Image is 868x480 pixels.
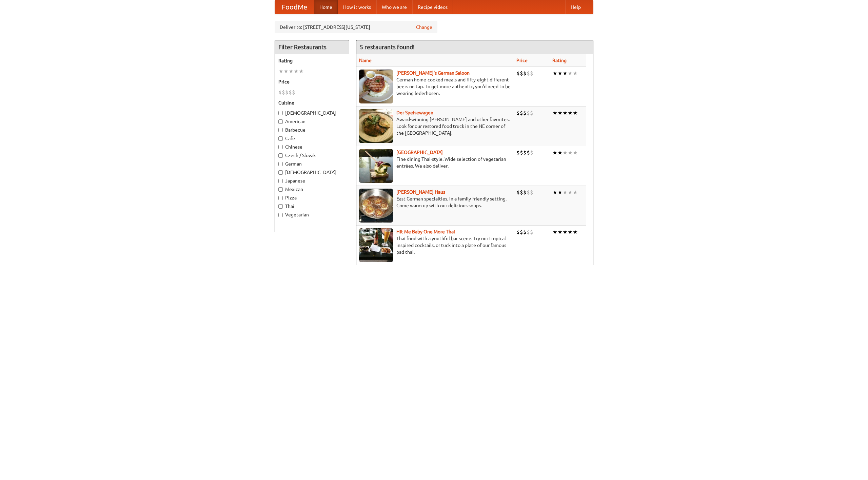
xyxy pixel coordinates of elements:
a: [PERSON_NAME]'s German Saloon [396,70,470,76]
h5: Rating [278,57,346,64]
a: Hit Me Baby One More Thai [396,229,455,234]
li: ★ [568,228,573,236]
li: $ [527,228,530,236]
li: $ [523,149,527,156]
li: ★ [568,189,573,196]
li: $ [530,109,533,117]
img: speisewagen.jpg [359,109,393,143]
label: Pizza [278,194,346,201]
li: ★ [557,149,563,156]
label: American [278,118,346,125]
li: ★ [552,149,557,156]
a: Home [314,0,338,14]
label: Chinese [278,143,346,150]
li: $ [523,109,527,117]
li: ★ [563,149,568,156]
li: $ [516,149,520,156]
li: ★ [573,70,578,77]
label: German [278,160,346,167]
li: ★ [557,109,563,117]
label: Vegetarian [278,211,346,218]
label: Japanese [278,177,346,184]
input: Cafe [278,136,283,141]
label: Czech / Slovak [278,152,346,159]
li: $ [523,228,527,236]
li: $ [278,89,282,96]
div: Deliver to: [STREET_ADDRESS][US_STATE] [275,21,437,33]
li: ★ [568,70,573,77]
label: Thai [278,203,346,210]
li: ★ [299,68,304,75]
input: Japanese [278,179,283,183]
h5: Cuisine [278,99,346,106]
ng-pluralize: 5 restaurants found! [360,44,415,50]
li: $ [520,189,523,196]
li: ★ [568,149,573,156]
label: Barbecue [278,127,346,133]
img: esthers.jpg [359,70,393,103]
li: $ [520,228,523,236]
input: German [278,162,283,166]
li: ★ [552,228,557,236]
li: ★ [557,228,563,236]
li: ★ [573,189,578,196]
li: $ [523,70,527,77]
a: How it works [338,0,376,14]
li: $ [527,109,530,117]
a: Price [516,58,528,63]
li: ★ [573,109,578,117]
li: $ [530,228,533,236]
li: ★ [563,109,568,117]
li: $ [527,189,530,196]
label: [DEMOGRAPHIC_DATA] [278,169,346,176]
li: ★ [557,70,563,77]
li: $ [520,70,523,77]
li: ★ [552,189,557,196]
li: $ [527,149,530,156]
li: $ [516,189,520,196]
a: Der Speisewagen [396,110,433,115]
li: $ [285,89,289,96]
li: $ [520,109,523,117]
input: Vegetarian [278,213,283,217]
li: ★ [278,68,283,75]
a: [GEOGRAPHIC_DATA] [396,150,443,155]
input: American [278,119,283,124]
a: Who we are [376,0,412,14]
li: $ [282,89,285,96]
img: babythai.jpg [359,228,393,262]
li: $ [516,109,520,117]
li: $ [289,89,292,96]
li: $ [292,89,295,96]
li: $ [530,70,533,77]
li: ★ [563,228,568,236]
li: ★ [563,70,568,77]
b: [PERSON_NAME] Haus [396,189,445,195]
input: Pizza [278,196,283,200]
input: [DEMOGRAPHIC_DATA] [278,111,283,115]
img: satay.jpg [359,149,393,183]
li: ★ [289,68,294,75]
li: ★ [283,68,289,75]
h4: Filter Restaurants [275,40,349,54]
li: $ [530,149,533,156]
input: [DEMOGRAPHIC_DATA] [278,170,283,175]
label: [DEMOGRAPHIC_DATA] [278,110,346,116]
input: Barbecue [278,128,283,132]
li: ★ [552,70,557,77]
li: $ [516,70,520,77]
li: ★ [294,68,299,75]
a: Change [416,24,432,31]
input: Czech / Slovak [278,153,283,158]
a: Name [359,58,372,63]
li: $ [520,149,523,156]
li: ★ [573,149,578,156]
li: ★ [552,109,557,117]
p: Thai food with a youthful bar scene. Try our tropical inspired cocktails, or tuck into a plate of... [359,235,511,255]
img: kohlhaus.jpg [359,189,393,223]
li: $ [516,228,520,236]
